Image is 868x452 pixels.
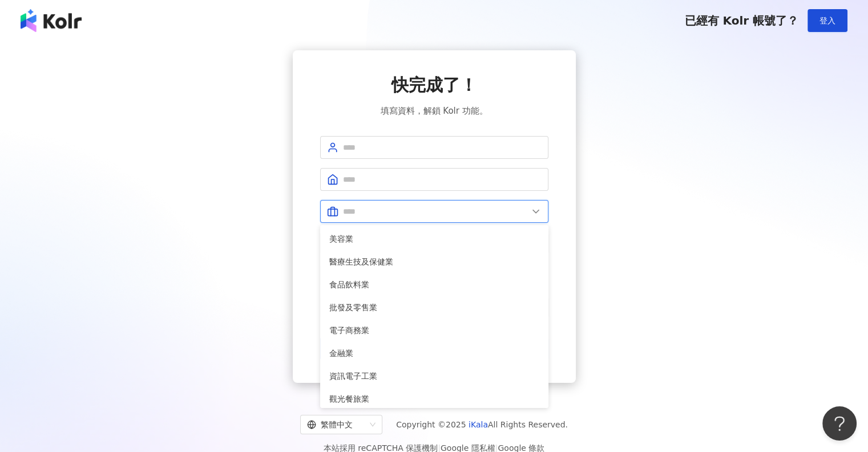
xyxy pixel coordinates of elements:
[469,420,488,429] a: iKala
[329,347,539,359] span: 金融業
[329,301,539,314] span: 批發及零售業
[822,406,857,441] iframe: Help Scout Beacon - Open
[329,370,539,382] span: 資訊電子工業
[329,278,539,291] span: 食品飲料業
[329,324,539,337] span: 電子商務業
[21,9,82,32] img: logo
[329,393,539,405] span: 觀光餐旅業
[819,16,835,25] span: 登入
[329,233,539,245] span: 美容業
[684,14,798,27] span: 已經有 Kolr 帳號了？
[307,415,365,434] div: 繁體中文
[396,418,568,431] span: Copyright © 2025 All Rights Reserved.
[380,104,487,118] span: 填寫資料，解鎖 Kolr 功能。
[808,9,847,32] button: 登入
[391,73,477,97] span: 快完成了！
[329,255,539,268] span: 醫療生技及保健業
